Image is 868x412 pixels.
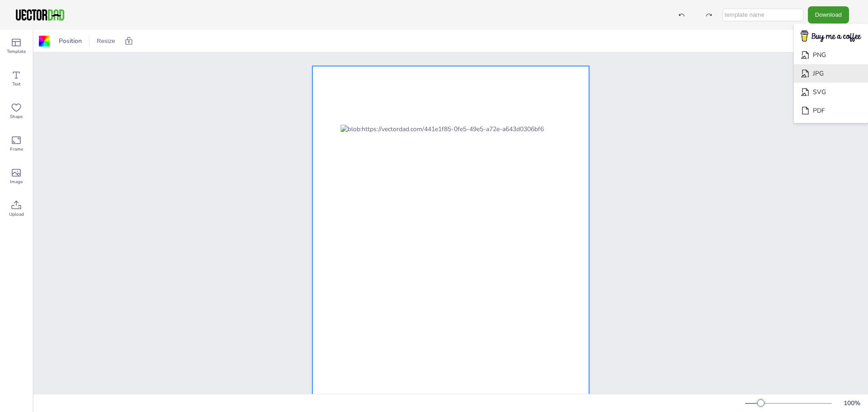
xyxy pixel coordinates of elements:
li: PDF [794,101,868,120]
span: Upload [9,211,24,218]
span: Frame [10,146,23,153]
div: 100 % [841,399,863,407]
span: Shape [10,113,23,120]
button: Resize [93,34,119,48]
li: JPG [794,64,868,83]
input: template name [722,9,803,21]
button: Download [808,6,849,23]
span: Image [10,178,23,185]
li: PNG [794,46,868,64]
ul: Download [794,24,868,123]
span: Position [57,37,84,45]
img: buymecoffee.png [795,28,867,45]
img: VectorDad-1.png [14,8,66,22]
span: Text [12,81,21,88]
li: SVG [794,83,868,101]
span: Template [7,48,26,55]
